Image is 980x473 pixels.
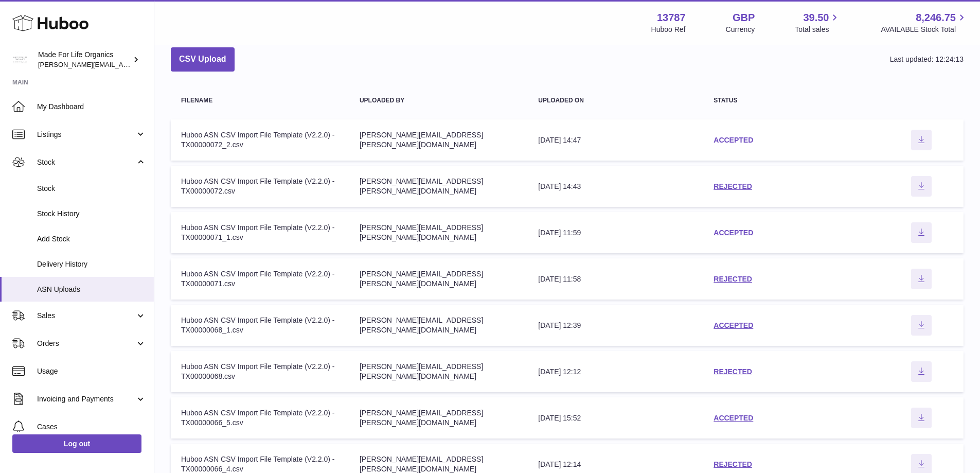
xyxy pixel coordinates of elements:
span: Listings [37,130,135,139]
div: [DATE] 15:52 [538,413,693,423]
span: My Dashboard [37,102,146,112]
strong: 13787 [657,11,686,25]
div: Huboo ASN CSV Import File Template (V2.2.0) - TX00000072.csv [181,177,339,196]
div: [PERSON_NAME][EMAIL_ADDRESS][PERSON_NAME][DOMAIN_NAME] [360,177,518,196]
span: Total sales [795,25,841,34]
span: ASN Uploads [37,285,146,294]
a: REJECTED [714,182,752,190]
span: Stock [37,184,146,194]
img: geoff.winwood@madeforlifeorganics.com [12,52,28,67]
button: Download ASN file [911,315,932,336]
a: Log out [12,434,141,453]
button: Download ASN file [911,408,932,428]
div: [PERSON_NAME][EMAIL_ADDRESS][PERSON_NAME][DOMAIN_NAME] [360,223,518,242]
span: Stock [37,157,135,167]
div: Huboo ASN CSV Import File Template (V2.2.0) - TX00000066_5.csv [181,408,339,428]
th: Filename [171,87,349,114]
div: Huboo ASN CSV Import File Template (V2.2.0) - TX00000068.csv [181,362,339,381]
span: Stock History [37,209,146,219]
span: Orders [37,339,135,348]
div: [PERSON_NAME][EMAIL_ADDRESS][PERSON_NAME][DOMAIN_NAME] [360,316,518,335]
span: [PERSON_NAME][EMAIL_ADDRESS][PERSON_NAME][DOMAIN_NAME] [38,60,261,68]
a: ACCEPTED [714,136,753,144]
a: ACCEPTED [714,229,753,237]
div: [DATE] 11:59 [538,228,693,238]
a: 8,246.75 AVAILABLE Stock Total [881,11,968,34]
a: REJECTED [714,275,752,283]
span: Add Stock [37,234,146,244]
div: [PERSON_NAME][EMAIL_ADDRESS][PERSON_NAME][DOMAIN_NAME] [360,269,518,289]
th: Status [703,87,879,114]
a: ACCEPTED [714,321,753,329]
div: Currency [726,25,755,34]
a: ACCEPTED [714,414,753,422]
button: Download ASN file [911,361,932,382]
div: Last updated: 12:24:13 [890,55,964,64]
div: Huboo ASN CSV Import File Template (V2.2.0) - TX00000068_1.csv [181,316,339,335]
a: 39.50 Total sales [795,11,841,34]
th: actions [879,87,964,114]
div: [PERSON_NAME][EMAIL_ADDRESS][PERSON_NAME][DOMAIN_NAME] [360,130,518,150]
span: 8,246.75 [916,11,956,25]
button: Download ASN file [911,222,932,243]
div: [PERSON_NAME][EMAIL_ADDRESS][PERSON_NAME][DOMAIN_NAME] [360,408,518,428]
span: Usage [37,366,146,376]
span: Cases [37,422,146,432]
div: [PERSON_NAME][EMAIL_ADDRESS][PERSON_NAME][DOMAIN_NAME] [360,362,518,381]
div: [DATE] 12:12 [538,367,693,377]
div: Huboo ASN CSV Import File Template (V2.2.0) - TX00000071.csv [181,269,339,289]
div: [DATE] 14:43 [538,182,693,191]
button: Download ASN file [911,176,932,197]
th: Uploaded on [528,87,703,114]
span: 39.50 [803,11,829,25]
div: [DATE] 12:14 [538,460,693,469]
div: Huboo ASN CSV Import File Template (V2.2.0) - TX00000071_1.csv [181,223,339,242]
div: [DATE] 11:58 [538,274,693,284]
button: Download ASN file [911,130,932,150]
div: [DATE] 14:47 [538,135,693,145]
span: Delivery History [37,259,146,269]
span: Invoicing and Payments [37,394,135,404]
span: AVAILABLE Stock Total [881,25,968,34]
div: Made For Life Organics [38,50,131,69]
a: REJECTED [714,367,752,376]
a: REJECTED [714,460,752,468]
div: Huboo Ref [651,25,686,34]
button: Download ASN file [911,269,932,289]
span: Sales [37,311,135,321]
button: CSV Upload [171,47,235,72]
div: [DATE] 12:39 [538,321,693,330]
strong: GBP [733,11,755,25]
th: Uploaded by [349,87,528,114]
div: Huboo ASN CSV Import File Template (V2.2.0) - TX00000072_2.csv [181,130,339,150]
